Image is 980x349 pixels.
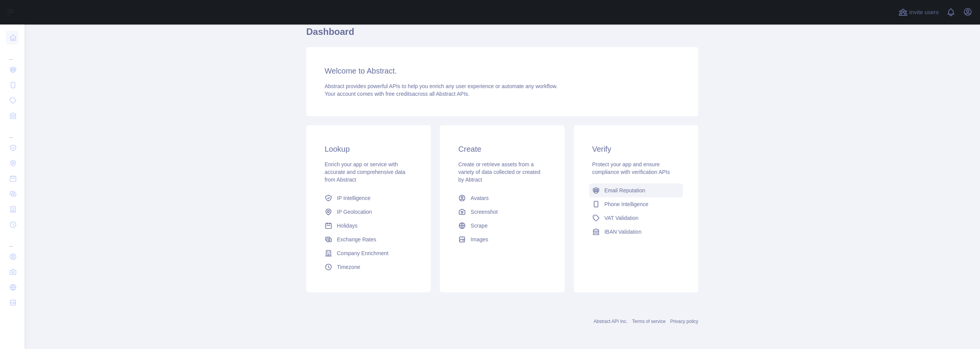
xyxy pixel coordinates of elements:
[325,66,680,76] h3: Welcome to Abstract.
[594,319,628,324] a: Abstract API Inc.
[470,222,487,229] span: Scrape
[589,184,683,197] a: Email Reputation
[455,205,549,219] a: Screenshot
[470,194,488,202] span: Avatars
[325,83,558,89] span: Abstract provides powerful APIs to help you enrich any user experience or automate any workflow.
[592,161,670,175] span: Protect your app and ensure compliance with verification APIs
[325,144,412,154] h3: Lookup
[337,208,372,216] span: IP Geolocation
[337,236,376,243] span: Exchange Rates
[455,191,549,205] a: Avatars
[604,228,642,236] span: IBAN Validation
[325,161,405,183] span: Enrich your app or service with accurate and comprehensive data from Abstract
[458,144,546,154] h3: Create
[589,211,683,225] a: VAT Validation
[589,225,683,239] a: IBAN Validation
[6,233,18,248] div: ...
[455,233,549,246] a: Images
[604,214,639,222] span: VAT Validation
[592,144,680,154] h3: Verify
[604,187,645,194] span: Email Reputation
[322,233,415,246] a: Exchange Rates
[325,91,469,97] span: Your account comes with across all Abstract APIs.
[604,200,648,208] span: Phone Intelligence
[470,236,488,243] span: Images
[322,246,415,260] a: Company Enrichment
[670,319,698,324] a: Privacy policy
[589,197,683,211] a: Phone Intelligence
[455,219,549,233] a: Scrape
[470,208,498,216] span: Screenshot
[322,205,415,219] a: IP Geolocation
[337,194,371,202] span: IP Intelligence
[6,124,18,139] div: ...
[322,219,415,233] a: Holidays
[385,91,412,97] span: free credits
[632,319,665,324] a: Terms of service
[306,26,698,44] h1: Dashboard
[322,260,415,274] a: Timezone
[909,8,939,17] span: Invite users
[337,263,360,271] span: Timezone
[458,161,540,183] span: Create or retrieve assets from a variety of data collected or created by Abtract
[337,249,389,257] span: Company Enrichment
[6,46,18,61] div: ...
[322,191,415,205] a: IP Intelligence
[337,222,358,229] span: Holidays
[897,6,940,18] button: Invite users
